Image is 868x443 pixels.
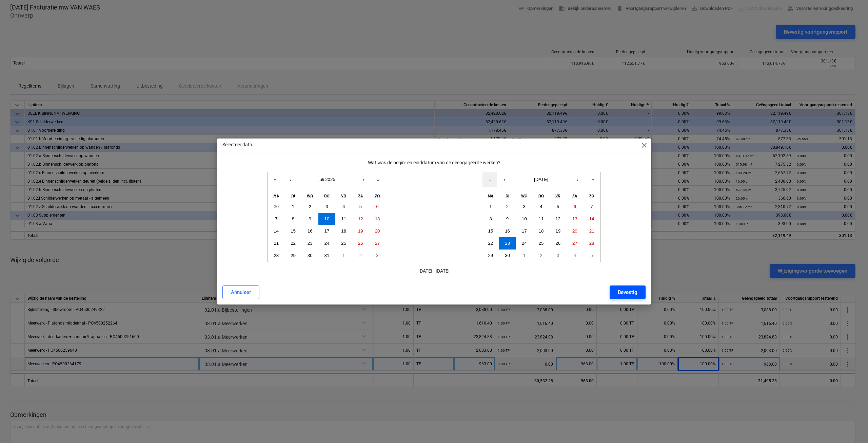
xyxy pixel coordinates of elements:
button: 24 juli 2025 [318,237,335,250]
button: 6 september 2025 [567,201,584,213]
abbr: 4 september 2025 [540,204,542,209]
abbr: 24 juli 2025 [324,241,330,246]
button: 1 augustus 2025 [335,250,352,262]
abbr: 3 juli 2025 [325,204,328,209]
div: Chatwidget [834,410,868,443]
button: 6 juli 2025 [369,201,386,213]
abbr: 19 september 2025 [555,228,560,234]
abbr: 2 juli 2025 [309,204,311,209]
abbr: zaterdag [358,194,363,198]
button: 19 september 2025 [550,225,567,237]
abbr: 20 september 2025 [572,228,577,234]
button: 19 juli 2025 [352,225,369,237]
button: 11 juli 2025 [335,213,352,225]
abbr: 18 juli 2025 [341,228,346,234]
button: 25 juli 2025 [335,237,352,250]
button: 7 september 2025 [583,201,600,213]
abbr: 25 juli 2025 [341,241,346,246]
abbr: 27 september 2025 [572,241,577,246]
button: 4 juli 2025 [335,201,352,213]
button: 4 oktober 2025 [567,250,584,262]
abbr: 17 juli 2025 [324,228,330,234]
abbr: 3 augustus 2025 [376,253,378,258]
p: Wat was de begin- en einddatum van de geëngageerde werken? [222,159,646,166]
abbr: 22 september 2025 [488,241,493,246]
abbr: 1 juli 2025 [292,204,294,209]
abbr: 9 september 2025 [506,216,509,221]
abbr: 20 juli 2025 [375,228,380,234]
button: 8 september 2025 [482,213,499,225]
abbr: 21 september 2025 [589,228,594,234]
div: Bevestig [618,288,637,297]
abbr: 27 juli 2025 [375,241,380,246]
button: 9 september 2025 [499,213,516,225]
button: juli 2025 [298,172,356,187]
button: 11 september 2025 [533,213,550,225]
button: 26 juli 2025 [352,237,369,250]
abbr: 21 juli 2025 [274,241,279,246]
abbr: 14 juli 2025 [274,228,279,234]
abbr: 15 juli 2025 [291,228,296,234]
button: 21 september 2025 [583,225,600,237]
abbr: 2 september 2025 [506,204,509,209]
abbr: 24 september 2025 [522,241,527,246]
button: » [585,172,600,187]
abbr: 12 juli 2025 [358,216,363,221]
button: 1 oktober 2025 [516,250,533,262]
abbr: 29 september 2025 [488,253,493,258]
abbr: woensdag [307,194,313,198]
button: 29 juli 2025 [285,250,302,262]
button: › [356,172,371,187]
button: 25 september 2025 [533,237,550,250]
abbr: 13 september 2025 [572,216,577,221]
abbr: 8 juli 2025 [292,216,294,221]
button: 28 september 2025 [583,237,600,250]
button: 16 september 2025 [499,225,516,237]
abbr: 1 oktober 2025 [523,253,526,258]
abbr: 4 oktober 2025 [574,253,576,258]
abbr: 31 juli 2025 [324,253,330,258]
button: 1 september 2025 [482,201,499,213]
p: Selecteer data [222,141,252,148]
abbr: 6 juli 2025 [376,204,378,209]
button: 30 september 2025 [499,250,516,262]
abbr: 25 september 2025 [539,241,544,246]
button: 28 juli 2025 [268,250,285,262]
abbr: 23 juli 2025 [308,241,313,246]
abbr: 15 september 2025 [488,228,493,234]
abbr: 29 juli 2025 [291,253,296,258]
abbr: 17 september 2025 [522,228,527,234]
abbr: 6 september 2025 [574,204,576,209]
abbr: 30 juli 2025 [308,253,313,258]
button: 15 september 2025 [482,225,499,237]
button: 26 september 2025 [550,237,567,250]
button: 4 september 2025 [533,201,550,213]
button: ‹ [283,172,298,187]
button: Annuleer [222,285,259,299]
abbr: 1 augustus 2025 [342,253,345,258]
button: 3 juli 2025 [318,201,335,213]
button: 18 juli 2025 [335,225,352,237]
button: 8 juli 2025 [285,213,302,225]
button: 21 juli 2025 [268,237,285,250]
button: 3 september 2025 [516,201,533,213]
button: 27 juli 2025 [369,237,386,250]
span: close [640,141,648,149]
button: 2 juli 2025 [301,201,318,213]
div: Annuleer [231,288,251,297]
p: [DATE] - [DATE] [222,267,646,275]
button: 15 juli 2025 [285,225,302,237]
button: 10 september 2025 [516,213,533,225]
button: 2 oktober 2025 [533,250,550,262]
button: 23 juli 2025 [301,237,318,250]
button: 5 oktober 2025 [583,250,600,262]
abbr: 4 juli 2025 [342,204,345,209]
button: 16 juli 2025 [301,225,318,237]
button: 18 september 2025 [533,225,550,237]
abbr: vrijdag [341,194,346,198]
button: 5 juli 2025 [352,201,369,213]
button: » [371,172,386,187]
button: 3 oktober 2025 [550,250,567,262]
abbr: 12 september 2025 [555,216,560,221]
abbr: 14 september 2025 [589,216,594,221]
